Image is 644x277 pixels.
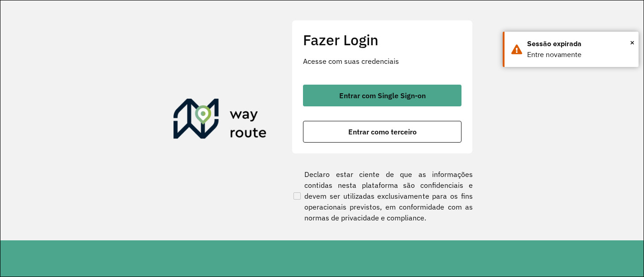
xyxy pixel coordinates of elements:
span: Entrar como terceiro [348,128,417,135]
label: Declaro estar ciente de que as informações contidas nesta plataforma são confidenciais e devem se... [292,169,473,223]
button: button [303,85,461,106]
div: Entre novamente [527,49,632,60]
button: Close [630,36,634,49]
p: Acesse com suas credenciais [303,56,461,67]
span: × [630,36,634,49]
img: Roteirizador AmbevTech [173,99,267,142]
span: Entrar com Single Sign-on [339,92,426,99]
div: Sessão expirada [527,38,632,49]
h2: Fazer Login [303,31,461,48]
button: button [303,121,461,143]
